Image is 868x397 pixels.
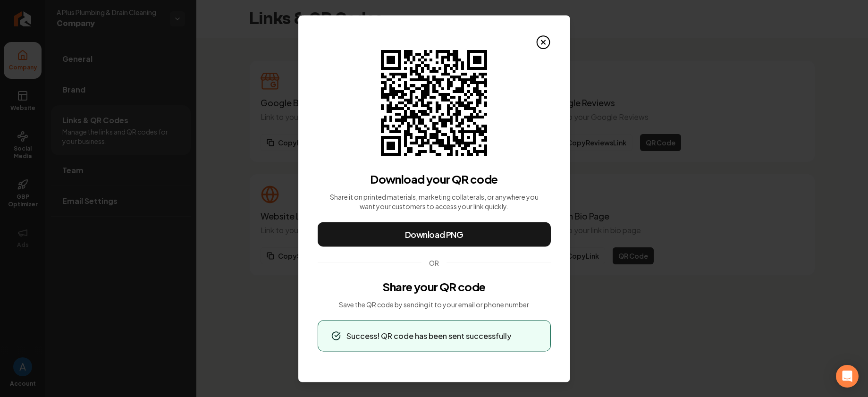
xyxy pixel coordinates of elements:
p: Save the QR code by sending it to your email or phone number [339,299,529,309]
span: OR [429,258,439,267]
p: Share it on printed materials, marketing collaterals, or anywhere you want your customers to acce... [329,192,540,211]
span: Download PNG [405,228,463,241]
h3: Download your QR code [370,171,497,186]
button: Download PNG [318,222,551,246]
h4: Success! QR code has been sent successfully [346,330,511,341]
h3: Share your QR code [382,279,485,294]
